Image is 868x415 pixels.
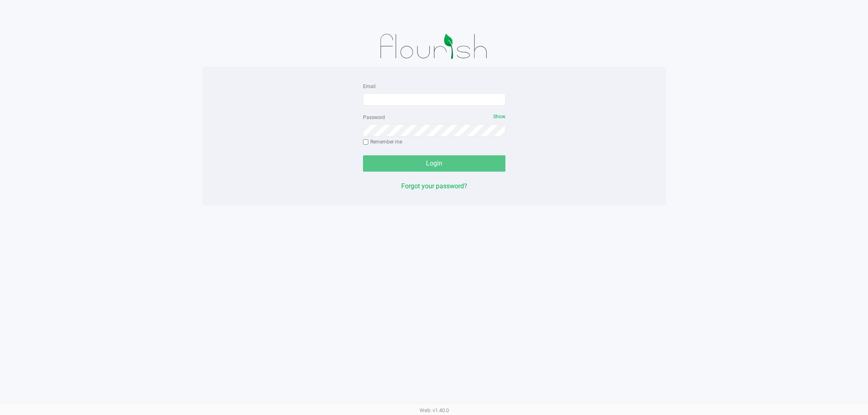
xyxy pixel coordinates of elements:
span: Show [493,114,505,119]
label: Email [363,83,376,90]
label: Password [363,114,385,121]
label: Remember me [363,138,402,146]
span: Web: v1.40.0 [420,407,449,413]
input: Remember me [363,139,369,145]
button: Forgot your password? [401,181,467,191]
